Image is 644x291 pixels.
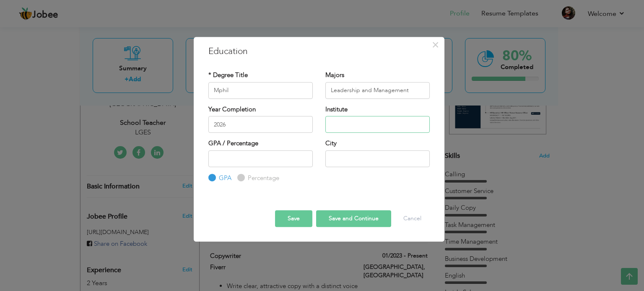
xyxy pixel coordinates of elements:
label: Percentage [246,174,279,183]
button: Cancel [395,210,430,227]
label: * Degree Title [208,71,248,80]
span: × [432,37,439,52]
label: City [325,139,337,148]
button: Close [429,38,442,52]
label: Institute [325,105,348,114]
label: Majors [325,71,344,80]
button: Save [275,210,312,227]
label: GPA [217,174,231,183]
button: Save and Continue [316,210,391,227]
h3: Education [208,45,430,58]
label: Year Completion [208,105,256,114]
label: GPA / Percentage [208,139,258,148]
